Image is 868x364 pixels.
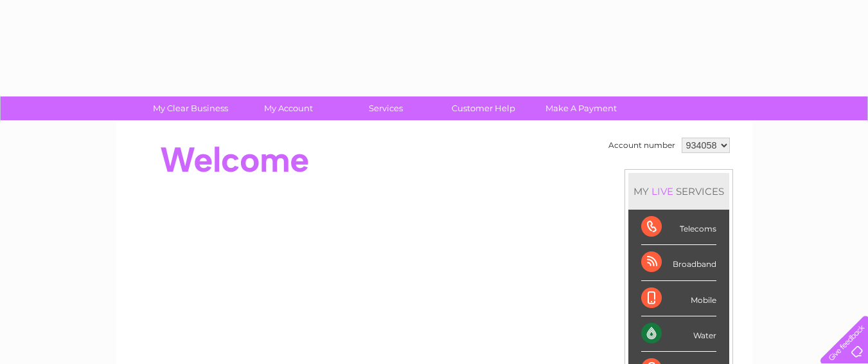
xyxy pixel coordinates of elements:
[430,96,536,120] a: Customer Help
[649,185,676,197] div: LIVE
[628,173,729,210] div: MY SERVICES
[641,245,716,280] div: Broadband
[641,316,716,352] div: Water
[137,96,244,120] a: My Clear Business
[333,96,439,120] a: Services
[528,96,634,120] a: Make A Payment
[641,281,716,316] div: Mobile
[235,96,341,120] a: My Account
[605,134,678,156] td: Account number
[641,210,716,245] div: Telecoms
